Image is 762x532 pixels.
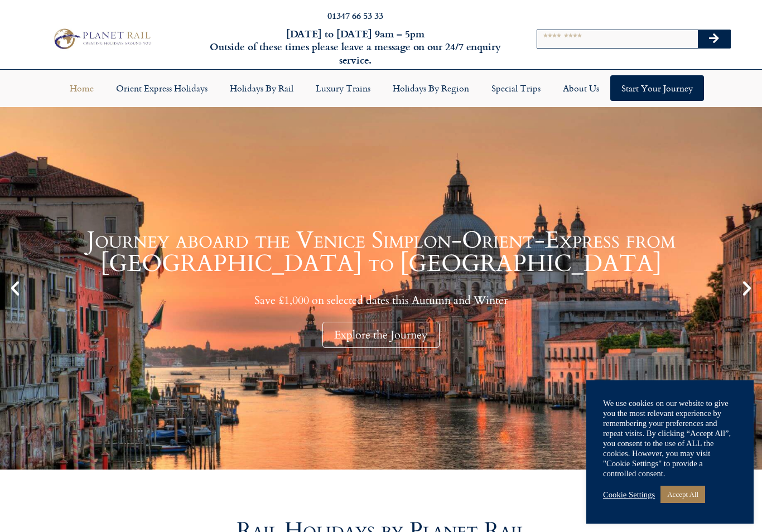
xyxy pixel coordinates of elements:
[28,229,734,275] h1: Journey aboard the Venice Simplon-Orient-Express from [GEOGRAPHIC_DATA] to [GEOGRAPHIC_DATA]
[6,279,25,298] div: Previous slide
[327,9,383,22] a: 01347 66 53 33
[28,293,734,307] p: Save £1,000 on selected dates this Autumn and Winter
[552,75,610,101] a: About Us
[322,322,440,348] div: Explore the Journey
[603,490,655,500] a: Cookie Settings
[603,398,737,478] div: We use cookies on our website to give you the most relevant experience by remembering your prefer...
[59,75,105,101] a: Home
[6,75,756,101] nav: Menu
[610,75,704,101] a: Start your Journey
[698,30,730,48] button: Search
[105,75,219,101] a: Orient Express Holidays
[206,27,505,66] h6: [DATE] to [DATE] 9am – 5pm Outside of these times please leave a message on our 24/7 enquiry serv...
[305,75,382,101] a: Luxury Trains
[382,75,480,101] a: Holidays by Region
[50,26,154,52] img: Planet Rail Train Holidays Logo
[660,486,705,503] a: Accept All
[737,279,756,298] div: Next slide
[219,75,305,101] a: Holidays by Rail
[480,75,552,101] a: Special Trips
